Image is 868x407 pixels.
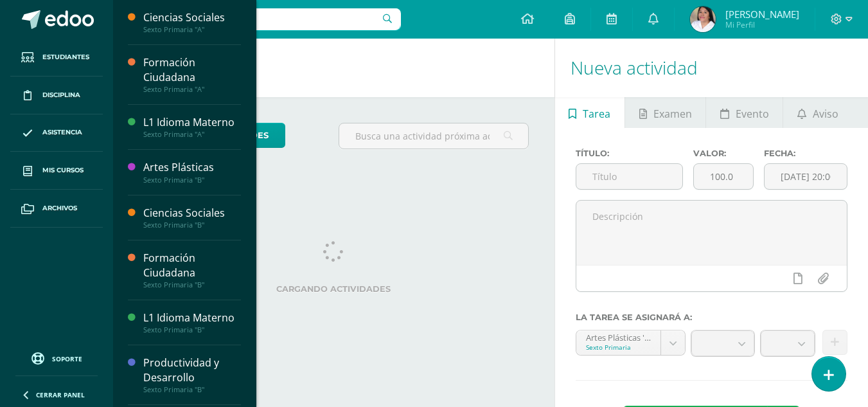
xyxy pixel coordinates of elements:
label: Valor: [693,149,754,158]
div: Sexto Primaria "B" [143,176,241,185]
label: La tarea se asignará a: [576,312,847,322]
span: Mis cursos [42,165,84,176]
div: Ciencias Sociales [143,10,241,25]
div: Sexto Primaria "A" [143,25,241,34]
a: Disciplina [10,77,103,114]
div: Formación Ciudadana [143,55,241,85]
img: 07e4e8fe95e241eabf153701a18b921b.png [690,6,716,32]
span: Estudiantes [42,52,89,62]
div: L1 Idioma Materno [143,311,241,325]
div: Artes Plásticas [143,160,241,175]
div: L1 Idioma Materno [143,115,241,130]
div: Sexto Primaria "A" [143,130,241,139]
span: Examen [653,98,692,129]
div: Sexto Primaria "A" [143,85,241,94]
input: Busca un usuario... [121,8,401,30]
a: Ciencias SocialesSexto Primaria "A" [143,10,241,34]
a: L1 Idioma MaternoSexto Primaria "A" [143,115,241,139]
span: Evento [736,98,769,129]
a: Asistencia [10,114,103,152]
a: Estudiantes [10,39,103,77]
div: Sexto Primaria "B" [143,325,241,334]
a: Artes Plásticas 'B'Sexto Primaria [576,330,686,355]
span: Tarea [583,98,610,129]
div: Productividad y Desarrollo [143,356,241,385]
a: L1 Idioma MaternoSexto Primaria "B" [143,311,241,334]
span: [PERSON_NAME] [725,8,799,21]
a: Aviso [783,97,852,128]
h1: Actividades [128,39,539,97]
a: Ciencias SocialesSexto Primaria "B" [143,206,241,230]
a: Evento [706,97,783,128]
span: Aviso [813,98,838,129]
label: Cargando actividades [139,284,529,294]
input: Título [576,164,682,189]
div: Sexto Primaria "B" [143,221,241,230]
input: Puntos máximos [694,164,753,189]
a: Archivos [10,190,103,228]
div: Formación Ciudadana [143,251,241,280]
div: Sexto Primaria "B" [143,280,241,289]
span: Disciplina [42,90,80,100]
div: Ciencias Sociales [143,206,241,221]
div: Sexto Primaria "B" [143,385,241,394]
span: Cerrar panel [36,390,85,399]
a: Examen [625,97,705,128]
span: Archivos [42,203,77,213]
input: Fecha de entrega [765,164,847,189]
a: Artes PlásticasSexto Primaria "B" [143,160,241,184]
a: Tarea [555,97,624,128]
input: Busca una actividad próxima aquí... [339,123,527,149]
a: Mis cursos [10,152,103,190]
a: Formación CiudadanaSexto Primaria "A" [143,55,241,94]
div: Artes Plásticas 'B' [586,330,651,343]
span: Mi Perfil [725,19,799,30]
a: Productividad y DesarrolloSexto Primaria "B" [143,356,241,394]
a: Soporte [15,349,98,366]
h1: Nueva actividad [571,39,853,97]
span: Asistencia [42,127,82,138]
span: Soporte [52,354,82,363]
label: Título: [576,149,683,158]
div: Sexto Primaria [586,343,651,352]
label: Fecha: [764,149,847,158]
a: Formación CiudadanaSexto Primaria "B" [143,251,241,289]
